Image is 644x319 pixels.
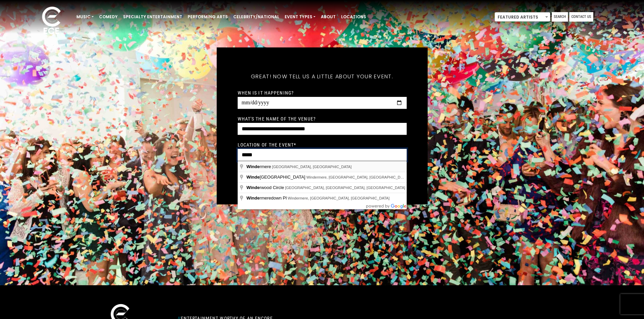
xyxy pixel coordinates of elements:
[285,186,405,190] span: [GEOGRAPHIC_DATA], [GEOGRAPHIC_DATA], [GEOGRAPHIC_DATA]
[238,141,296,148] label: Location of the event
[272,165,352,169] span: [GEOGRAPHIC_DATA], [GEOGRAPHIC_DATA]
[246,185,285,190] span: rwood Circle
[34,5,68,37] img: ece_new_logo_whitev2-1.png
[495,12,550,22] span: Featured Artists
[246,195,288,201] span: rmeredown Pl
[495,12,550,22] span: Featured Artists
[246,164,260,169] span: Winde
[246,175,260,180] span: Winde
[282,11,318,23] a: Event Types
[96,11,120,23] a: Comedy
[238,64,407,88] h5: Great! Now tell us a little about your event.
[246,185,260,190] span: Winde
[74,11,96,23] a: Music
[231,11,282,23] a: Celebrity/National
[338,11,369,23] a: Locations
[552,12,568,22] a: Search
[238,115,316,122] label: What's the name of the venue?
[246,195,260,201] span: Winde
[318,11,338,23] a: About
[569,12,593,22] a: Contact Us
[246,175,306,180] span: [GEOGRAPHIC_DATA]
[306,175,408,179] span: Windermere, [GEOGRAPHIC_DATA], [GEOGRAPHIC_DATA]
[185,11,231,23] a: Performing Arts
[120,11,185,23] a: Specialty Entertainment
[246,164,272,169] span: rmere
[238,89,294,96] label: When is it happening?
[288,196,389,200] span: Windermere, [GEOGRAPHIC_DATA], [GEOGRAPHIC_DATA]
